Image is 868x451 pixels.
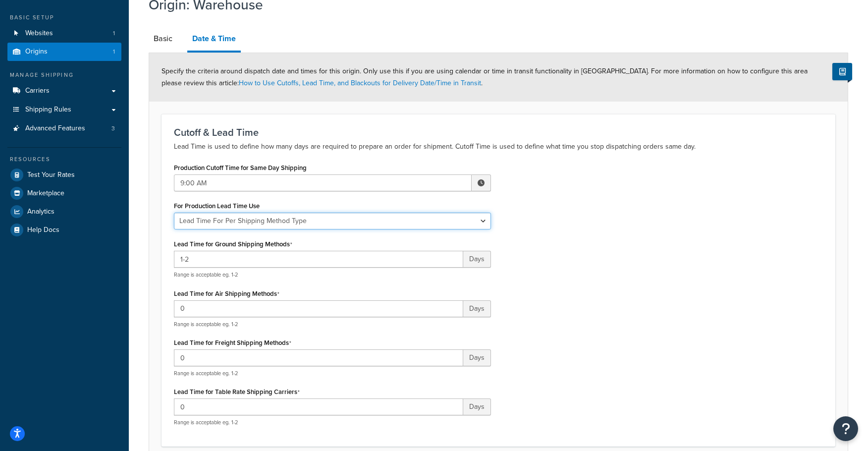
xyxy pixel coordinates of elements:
[463,398,491,415] span: Days
[174,419,491,426] p: Range is acceptable eg. 1-2
[7,82,121,100] a: Carriers
[833,416,858,441] button: Open Resource Center
[7,166,121,184] a: Test Your Rates
[174,290,279,298] label: Lead Time for Air Shipping Methods
[174,370,491,377] p: Range is acceptable eg. 1-2
[27,226,59,234] span: Help Docs
[174,271,491,279] p: Range is acceptable eg. 1-2
[7,13,121,22] div: Basic Setup
[174,164,307,171] label: Production Cutoff Time for Same Day Shipping
[25,106,71,114] span: Shipping Rules
[113,29,115,38] span: 1
[463,349,491,366] span: Days
[7,24,121,43] li: Websites
[149,27,177,51] a: Basic
[174,339,291,347] label: Lead Time for Freight Shipping Methods
[27,171,75,179] span: Test Your Rates
[25,124,85,133] span: Advanced Features
[7,24,121,43] a: Websites1
[7,184,121,202] a: Marketplace
[7,221,121,239] a: Help Docs
[27,208,54,216] span: Analytics
[174,321,491,328] p: Range is acceptable eg. 1-2
[187,27,241,53] a: Date & Time
[239,78,481,88] a: How to Use Cutoffs, Lead Time, and Blackouts for Delivery Date/Time in Transit
[174,141,823,153] p: Lead Time is used to define how many days are required to prepare an order for shipment. Cutoff T...
[7,101,121,119] a: Shipping Rules
[27,189,64,198] span: Marketplace
[463,300,491,317] span: Days
[25,87,50,95] span: Carriers
[7,43,121,61] a: Origins1
[7,203,121,221] a: Analytics
[111,124,115,133] span: 3
[25,48,48,56] span: Origins
[174,202,260,210] label: For Production Lead Time Use
[7,119,121,138] a: Advanced Features3
[25,29,53,38] span: Websites
[174,240,292,248] label: Lead Time for Ground Shipping Methods
[162,66,808,88] span: Specify the criteria around dispatch date and times for this origin. Only use this if you are usi...
[113,48,115,56] span: 1
[463,251,491,268] span: Days
[7,43,121,61] li: Origins
[174,388,300,396] label: Lead Time for Table Rate Shipping Carriers
[7,155,121,164] div: Resources
[832,63,852,80] button: Show Help Docs
[7,119,121,138] li: Advanced Features
[7,71,121,79] div: Manage Shipping
[174,127,823,138] h3: Cutoff & Lead Time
